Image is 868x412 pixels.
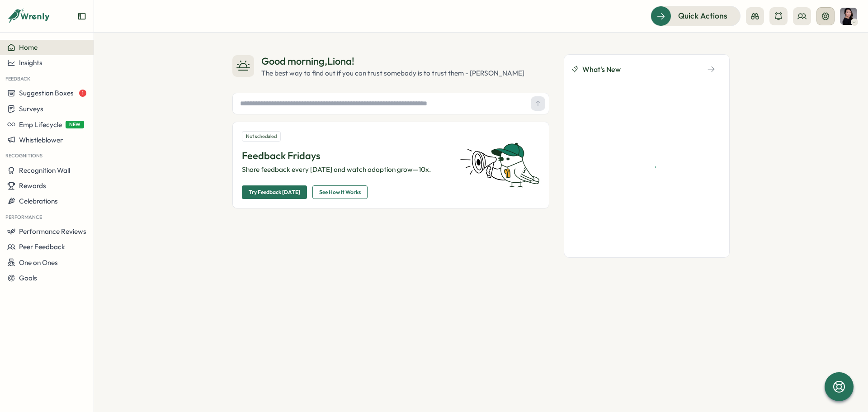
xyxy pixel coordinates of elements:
span: See How It Works [319,186,361,199]
span: Suggestion Boxes [19,89,74,97]
div: Good morning , Liona ! [261,54,524,68]
button: Try Feedback [DATE] [242,185,307,199]
span: One on Ones [19,258,58,267]
span: Try Feedback [DATE] [249,186,300,199]
span: NEW [66,121,84,128]
button: Quick Actions [651,6,741,26]
span: Performance Reviews [19,227,86,236]
span: 1 [79,90,86,97]
span: Emp Lifecycle [19,120,62,129]
p: Feedback Fridays [242,149,449,163]
span: What's New [582,64,621,75]
span: Surveys [19,104,43,113]
span: Insights [19,58,42,67]
button: Expand sidebar [77,12,86,21]
span: Whistleblower [19,136,63,144]
span: Rewards [19,181,46,190]
div: Not scheduled [242,131,281,142]
span: Recognition Wall [19,166,70,175]
span: Goals [19,274,37,282]
p: Share feedback every [DATE] and watch adoption grow—10x. [242,165,449,175]
div: The best way to find out if you can trust somebody is to trust them - [PERSON_NAME] [261,68,524,78]
img: Liona Pat [840,8,857,25]
button: See How It Works [312,185,368,199]
span: Home [19,43,38,52]
span: Peer Feedback [19,242,65,251]
span: Quick Actions [678,10,727,22]
span: Celebrations [19,197,58,205]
